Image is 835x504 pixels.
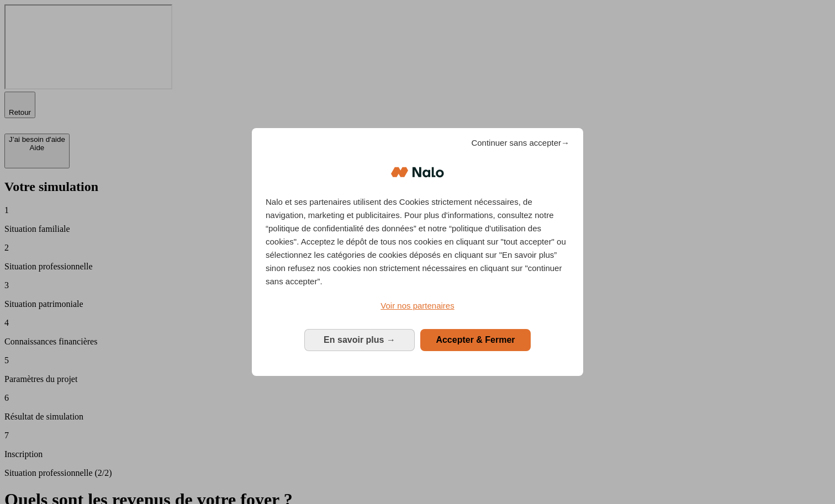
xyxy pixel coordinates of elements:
button: En savoir plus: Configurer vos consentements [304,329,415,351]
span: Voir nos partenaires [380,301,454,310]
p: Nalo et ses partenaires utilisent des Cookies strictement nécessaires, de navigation, marketing e... [266,195,569,288]
span: Accepter & Fermer [436,335,515,344]
button: Accepter & Fermer: Accepter notre traitement des données et fermer [420,329,531,351]
img: Logo [391,156,444,189]
div: Bienvenue chez Nalo Gestion du consentement [252,128,583,376]
span: En savoir plus → [324,335,395,344]
a: Voir nos partenaires [266,299,569,312]
span: Continuer sans accepter→ [471,136,569,150]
